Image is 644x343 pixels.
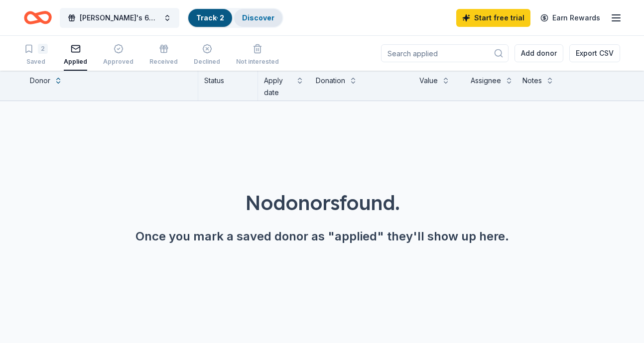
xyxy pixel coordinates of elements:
[569,44,620,62] button: Export CSV
[60,8,179,28] button: [PERSON_NAME]'s 60th Birthday Walkathon
[236,40,279,71] button: Not interested
[24,58,48,66] div: Saved
[194,58,220,66] div: Declined
[64,58,87,66] div: Applied
[196,13,224,22] a: Track· 2
[38,44,48,54] div: 2
[264,75,292,99] div: Apply date
[242,13,274,22] a: Discover
[316,75,345,87] div: Donation
[24,189,620,217] div: No donors found.
[24,229,620,244] div: Once you mark a saved donor as "applied" they'll show up here.
[149,58,178,66] div: Received
[456,9,530,27] a: Start free trial
[194,40,220,71] button: Declined
[103,58,133,66] div: Approved
[64,40,87,71] button: Applied
[24,40,48,71] button: 2Saved
[419,75,438,87] div: Value
[381,44,509,62] input: Search applied
[534,9,606,27] a: Earn Rewards
[198,71,258,101] div: Status
[236,58,279,66] div: Not interested
[103,40,133,71] button: Approved
[515,44,563,62] button: Add donor
[149,40,178,71] button: Received
[24,6,52,29] a: Home
[471,75,501,87] div: Assignee
[30,75,50,87] div: Donor
[522,75,542,87] div: Notes
[187,8,283,28] button: Track· 2Discover
[80,12,159,24] span: [PERSON_NAME]'s 60th Birthday Walkathon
